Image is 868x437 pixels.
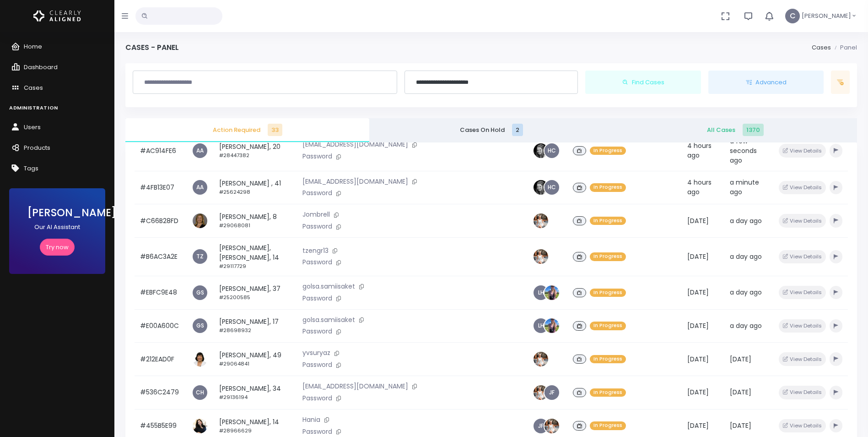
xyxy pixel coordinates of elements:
[590,147,626,155] span: In Progress
[590,183,626,192] span: In Progress
[687,388,709,397] span: [DATE]
[785,9,800,23] span: C
[24,143,50,152] span: Products
[534,285,548,300] a: LH
[268,124,282,136] span: 33
[219,327,251,334] small: #28698932
[545,143,559,158] a: HC
[27,223,87,232] p: Our AI Assistant
[687,421,709,430] span: [DATE]
[779,214,826,227] button: View Details
[730,355,751,364] span: [DATE]
[219,188,250,196] small: #25624298
[687,178,712,197] span: 4 hours ago
[219,360,249,367] small: #29064841
[730,321,762,330] span: a day ago
[24,123,41,131] span: Users
[302,177,522,187] p: [EMAIL_ADDRESS][DOMAIN_NAME]
[135,376,186,410] td: #536C2479
[687,252,709,261] span: [DATE]
[302,257,522,268] p: Password
[779,181,826,194] button: View Details
[590,252,626,261] span: In Progress
[620,126,850,135] span: All Cases
[534,318,548,333] a: LH
[730,288,762,297] span: a day ago
[219,427,252,434] small: #28966629
[730,137,757,165] span: a few seconds ago
[831,43,857,52] li: Panel
[590,388,626,397] span: In Progress
[302,415,522,425] p: Hania
[214,171,297,204] td: [PERSON_NAME] , 41
[743,124,764,136] span: 1370
[779,250,826,263] button: View Details
[545,385,559,400] span: JF
[193,285,207,300] a: GS
[302,222,522,232] p: Password
[302,327,522,337] p: Password
[219,294,250,301] small: #25200585
[779,319,826,333] button: View Details
[214,343,297,376] td: [PERSON_NAME], 49
[135,343,186,376] td: #212EAD0F
[302,393,522,404] p: Password
[590,217,626,225] span: In Progress
[585,71,701,94] button: Find Cases
[302,427,522,437] p: Password
[214,376,297,410] td: [PERSON_NAME], 34
[193,385,207,400] a: CH
[135,204,186,238] td: #C66B28FD
[135,131,186,171] td: #AC914FE6
[302,140,522,150] p: [EMAIL_ADDRESS][DOMAIN_NAME]
[779,286,826,299] button: View Details
[687,321,709,330] span: [DATE]
[214,204,297,238] td: [PERSON_NAME], 8
[24,164,38,173] span: Tags
[687,355,709,364] span: [DATE]
[219,222,250,229] small: #29068081
[193,143,207,158] a: AA
[125,43,179,52] h4: Cases - Panel
[730,388,751,397] span: [DATE]
[219,262,246,270] small: #29117729
[687,288,709,297] span: [DATE]
[135,309,186,343] td: #E00A600C
[214,237,297,276] td: [PERSON_NAME], [PERSON_NAME], 14
[193,180,207,195] a: AA
[730,252,762,261] span: a day ago
[545,180,559,195] a: HC
[302,246,522,256] p: tzengr13
[193,249,207,264] a: TZ
[779,386,826,399] button: View Details
[590,322,626,330] span: In Progress
[687,141,712,160] span: 4 hours ago
[590,421,626,430] span: In Progress
[193,318,207,333] a: GS
[219,152,249,159] small: #28447382
[302,315,522,325] p: golsa.samiisaket
[377,126,606,135] span: Cases On Hold
[135,276,186,309] td: #EBFC9E48
[687,216,709,225] span: [DATE]
[779,144,826,157] button: View Details
[730,178,759,197] span: a minute ago
[802,11,851,21] span: [PERSON_NAME]
[33,6,81,26] img: Logo Horizontal
[534,419,548,433] a: JF
[214,276,297,309] td: [PERSON_NAME], 37
[512,124,523,136] span: 2
[590,355,626,364] span: In Progress
[302,210,522,220] p: Jombrell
